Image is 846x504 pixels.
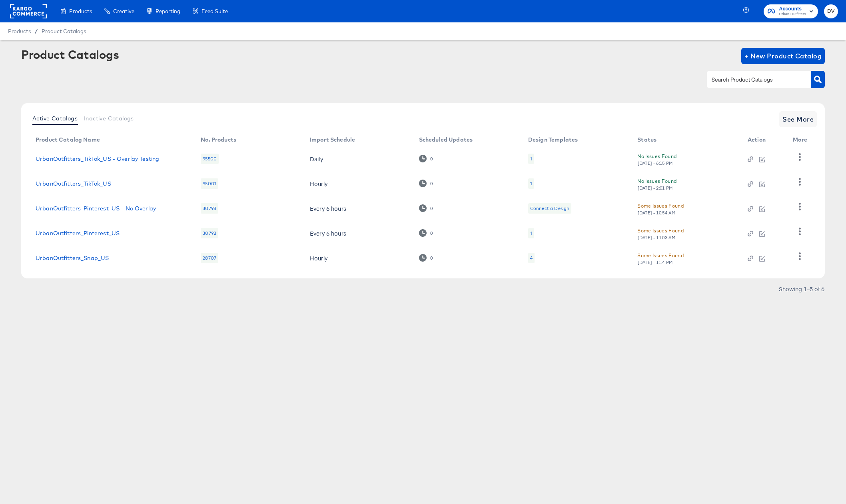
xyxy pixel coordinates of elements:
input: Search Product Catalogs [710,75,795,84]
td: Every 6 hours [303,221,413,246]
span: Feed Suite [202,8,228,14]
a: UrbanOutfitters_Pinterest_US - No Overlay [36,205,156,212]
div: 30798 [201,203,218,214]
a: UrbanOutfitters_TikTok_US - Overlay Testing [36,156,159,162]
div: 95500 [201,154,219,164]
span: Urban Outfitters [779,11,806,18]
a: UrbanOutfitters_Snap_US [36,255,109,261]
div: 1 [530,156,532,162]
div: 4 [530,255,533,261]
div: Design Templates [528,136,578,143]
div: 1 [528,154,534,164]
td: Every 6 hours [303,196,413,221]
div: 1 [528,178,534,189]
div: [DATE] - 1:14 PM [637,260,673,265]
span: Products [69,8,92,14]
div: Some Issues Found [637,226,684,235]
div: 0 [430,206,433,211]
button: + New Product Catalog [741,48,825,64]
div: Product Catalogs [21,48,119,61]
div: 0 [419,155,433,162]
button: Some Issues Found[DATE] - 1:14 PM [637,251,684,265]
div: 0 [430,156,433,162]
a: UrbanOutfitters_TikTok_US [36,180,111,187]
div: 30798 [201,228,218,238]
div: Showing 1–5 of 6 [778,286,825,292]
div: Some Issues Found [637,202,684,210]
button: Some Issues Found[DATE] - 11:03 AM [637,226,684,240]
th: More [786,134,817,146]
span: Creative [113,8,134,14]
div: Scheduled Updates [419,136,473,143]
div: 0 [419,254,433,262]
div: 0 [430,255,433,261]
div: No. Products [201,136,236,143]
div: 1 [528,228,534,238]
div: 0 [419,229,433,237]
button: DV [824,4,838,18]
div: 0 [430,181,433,186]
div: 0 [430,230,433,236]
th: Status [631,134,741,146]
button: See More [779,111,817,127]
button: Some Issues Found[DATE] - 10:54 AM [637,202,684,216]
div: Import Schedule [310,136,355,143]
span: Accounts [779,5,806,13]
span: + New Product Catalog [744,50,822,62]
div: Product Catalog Name [36,136,100,143]
div: 28707 [201,253,218,263]
div: 1 [530,230,532,236]
span: See More [782,114,814,125]
span: Active Catalogs [32,115,78,122]
div: Connect a Design [530,205,569,212]
div: 0 [419,180,433,187]
th: Action [741,134,786,146]
a: Product Catalogs [42,28,86,34]
div: 95001 [201,178,218,189]
a: UrbanOutfitters_Pinterest_US [36,230,120,236]
span: Inactive Catalogs [84,115,134,122]
div: 0 [419,204,433,212]
td: Hourly [303,246,413,270]
div: [DATE] - 10:54 AM [637,210,676,216]
div: 4 [528,253,535,263]
button: AccountsUrban Outfitters [764,4,818,18]
span: Reporting [156,8,180,14]
div: 1 [530,180,532,187]
span: Products [8,28,31,34]
div: Some Issues Found [637,251,684,260]
span: DV [827,7,835,16]
td: Daily [303,146,413,171]
div: Connect a Design [528,203,571,214]
span: / [31,28,42,34]
td: Hourly [303,171,413,196]
div: [DATE] - 11:03 AM [637,235,676,240]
